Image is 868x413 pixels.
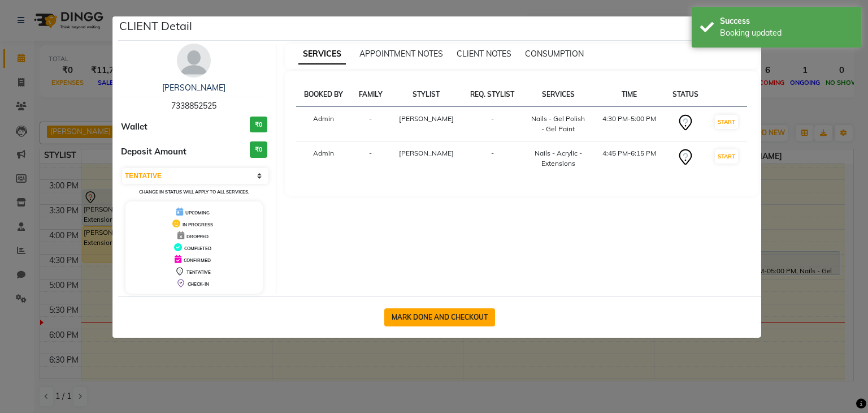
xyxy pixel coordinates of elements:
[715,149,738,164] button: START
[139,189,249,195] small: CHANGE IN STATUS WILL APPLY TO ALL SERVICES.
[457,49,511,59] span: CLIENT NOTES
[184,257,211,263] span: CONFIRMED
[720,15,853,27] div: Success
[171,101,216,111] span: 7338852525
[296,107,351,141] td: Admin
[530,148,587,169] div: Nails - Acrylic - Extensions
[399,114,454,123] span: [PERSON_NAME]
[188,281,209,287] span: CHECK-IN
[390,83,462,107] th: STYLIST
[121,121,147,134] span: Wallet
[185,210,210,216] span: UPCOMING
[351,107,390,141] td: -
[184,246,211,251] span: COMPLETED
[594,107,665,141] td: 4:30 PM-5:00 PM
[177,44,211,78] img: avatar
[296,83,351,107] th: BOOKED BY
[351,141,390,176] td: -
[594,141,665,176] td: 4:45 PM-6:15 PM
[186,234,209,239] span: DROPPED
[715,115,738,129] button: START
[462,107,523,141] td: -
[183,222,213,227] span: IN PROGRESS
[121,145,186,158] span: Deposit Amount
[250,141,267,158] h3: ₹0
[298,44,346,64] span: SERVICES
[351,83,390,107] th: FAMILY
[119,18,192,35] h5: CLIENT Detail
[296,141,351,176] td: Admin
[462,141,523,176] td: -
[523,83,594,107] th: SERVICES
[162,83,225,93] a: [PERSON_NAME]
[462,83,523,107] th: REQ. STYLIST
[384,308,495,326] button: MARK DONE AND CHECKOUT
[594,83,665,107] th: TIME
[525,49,584,59] span: CONSUMPTION
[399,149,454,157] span: [PERSON_NAME]
[359,49,443,59] span: APPOINTMENT NOTES
[665,83,706,107] th: STATUS
[186,269,211,275] span: TENTATIVE
[250,117,267,133] h3: ₹0
[720,27,853,39] div: Booking updated
[530,114,587,134] div: Nails - Gel Polish - Gel Paint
